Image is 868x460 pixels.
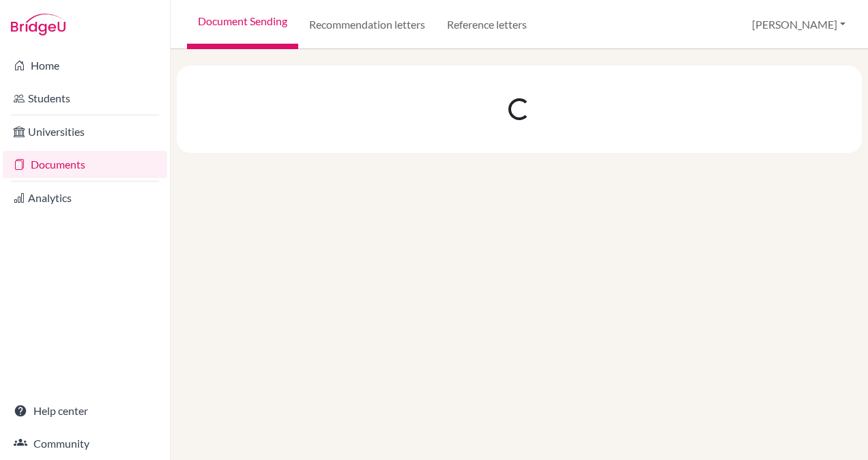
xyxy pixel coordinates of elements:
img: Bridge-U [11,14,66,35]
a: Home [3,52,167,79]
a: Students [3,85,167,112]
a: Help center [3,397,167,425]
a: Community [3,430,167,457]
a: Documents [3,151,167,178]
a: Analytics [3,184,167,212]
a: Universities [3,118,167,145]
button: [PERSON_NAME] [746,12,852,38]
